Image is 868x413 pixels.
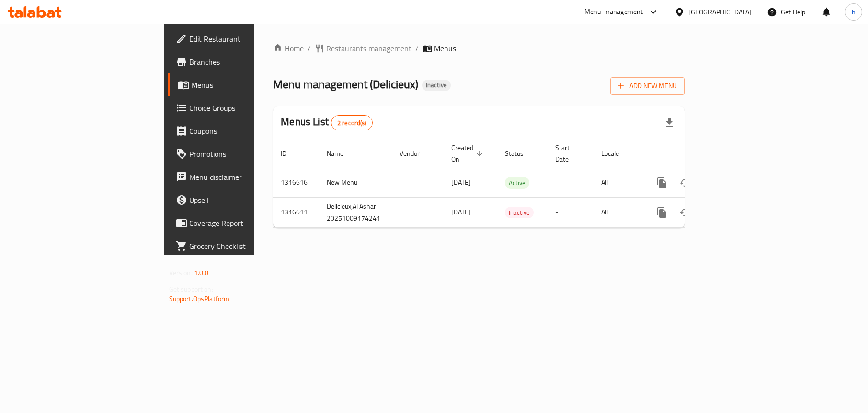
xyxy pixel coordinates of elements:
span: [DATE] [451,176,471,189]
td: - [548,168,594,197]
span: Menu disclaimer [189,171,302,183]
td: - [548,197,594,227]
span: Version: [169,267,193,279]
a: Coupons [168,119,309,142]
a: Promotions [168,142,309,165]
span: Upsell [189,194,302,206]
span: Add New Menu [618,80,677,92]
button: more [651,201,674,224]
span: Promotions [189,148,302,160]
a: Branches [168,50,309,73]
a: Support.OpsPlatform [169,293,230,305]
a: Upsell [168,189,309,212]
span: Active [505,177,529,189]
a: Choice Groups [168,96,309,119]
button: Change Status [674,201,697,224]
td: New Menu [319,168,392,197]
span: Branches [189,56,302,68]
span: Restaurants management [326,43,411,54]
td: All [594,168,643,197]
span: Choice Groups [189,102,302,114]
td: All [594,197,643,227]
table: enhanced table [273,139,750,228]
div: Active [505,177,529,189]
a: Grocery Checklist [168,235,309,258]
div: Export file [658,111,681,134]
a: Edit Restaurant [168,27,309,50]
span: 2 record(s) [331,118,372,128]
td: Delicieux,Al Ashar 20251009174241 [319,197,392,227]
button: Add New Menu [610,77,685,95]
li: / [415,43,419,54]
li: / [308,43,311,54]
span: Coupons [189,125,302,137]
span: Grocery Checklist [189,240,302,252]
div: Total records count [331,115,373,130]
span: [DATE] [451,206,471,218]
nav: breadcrumb [273,43,685,54]
button: Change Status [674,171,697,194]
a: Menu disclaimer [168,165,309,189]
a: Menus [168,73,309,96]
div: Inactive [505,207,534,218]
span: 1.0.0 [194,267,209,279]
div: Menu-management [584,6,643,18]
a: Coverage Report [168,212,309,235]
th: Actions [643,139,750,168]
span: Menus [191,79,302,91]
span: Coverage Report [189,217,302,229]
span: Status [505,148,536,159]
h2: Menus List [281,115,372,130]
span: Vendor [400,148,432,159]
div: [GEOGRAPHIC_DATA] [688,7,752,17]
span: Inactive [422,81,451,89]
span: Name [327,148,356,159]
button: more [651,171,674,194]
span: h [852,7,856,17]
a: Restaurants management [315,43,411,54]
span: Get support on: [169,283,213,295]
div: Inactive [422,80,451,91]
span: Locale [601,148,631,159]
span: Edit Restaurant [189,33,302,45]
span: Created On [451,142,486,165]
span: Inactive [505,207,534,218]
span: ID [281,148,299,159]
span: Start Date [555,142,582,165]
span: Menu management ( Delicieux ) [273,73,418,95]
span: Menus [434,43,456,54]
